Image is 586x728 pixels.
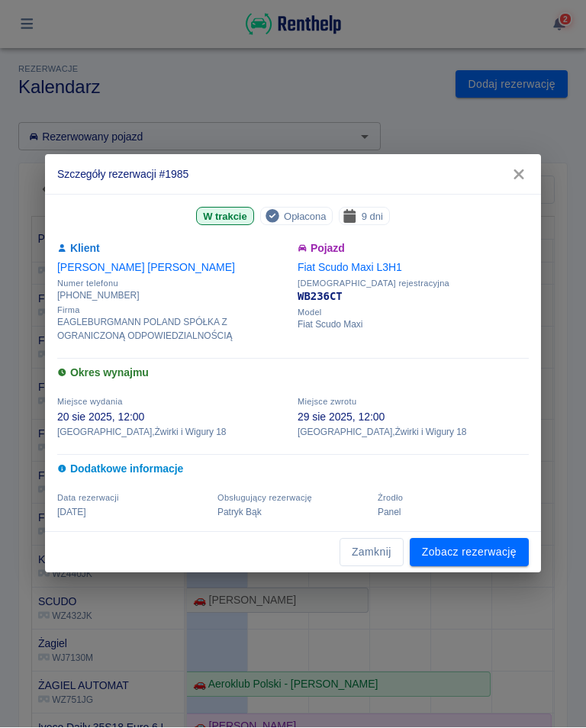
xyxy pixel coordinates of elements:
p: [GEOGRAPHIC_DATA] , Żwirki i Wigury 18 [298,426,529,440]
p: [GEOGRAPHIC_DATA] , Żwirki i Wigury 18 [57,426,288,440]
span: Żrodło [378,494,403,503]
span: Miejsce zwrotu [298,398,356,407]
p: Patryk Bąk [217,506,369,520]
p: EAGLEBURGMANN POLAND SPÓŁKA Z OGRANICZONĄ ODPOWIEDZIALNOŚCIĄ [57,316,288,343]
p: WB236CT [298,289,529,305]
h6: Klient [57,241,288,257]
p: 29 sie 2025, 12:00 [298,410,529,426]
span: Model [298,308,529,318]
h6: Pojazd [298,241,529,257]
p: Fiat Scudo Maxi [298,318,529,332]
span: Firma [57,306,288,316]
span: Data rezerwacji [57,494,119,503]
a: [PERSON_NAME] [PERSON_NAME] [57,262,235,274]
span: Miejsce wydania [57,398,123,407]
span: [DEMOGRAPHIC_DATA] rejestracyjna [298,279,529,289]
span: Opłacona [278,209,332,225]
h2: Szczegóły rezerwacji #1985 [45,155,541,195]
span: 9 dni [356,209,389,225]
a: Zobacz rezerwację [410,539,529,567]
button: Zamknij [340,539,404,567]
p: Panel [378,506,529,520]
h6: Dodatkowe informacje [57,462,529,478]
p: 20 sie 2025, 12:00 [57,410,288,426]
span: W trakcie [197,209,253,225]
p: [DATE] [57,506,208,520]
h6: Okres wynajmu [57,366,529,382]
a: Fiat Scudo Maxi L3H1 [298,262,402,274]
p: [PHONE_NUMBER] [57,289,288,303]
span: Obsługujący rezerwację [217,494,312,503]
span: Numer telefonu [57,279,288,289]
